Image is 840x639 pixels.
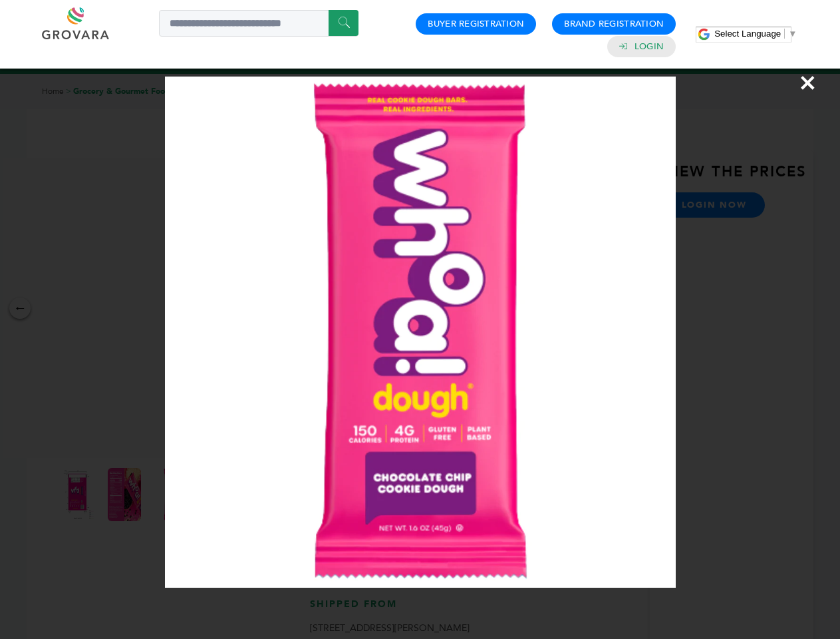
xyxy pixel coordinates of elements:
span: × [799,64,817,101]
span: ▼ [788,29,797,39]
span: Select Language [714,29,781,39]
a: Buyer Registration [428,18,524,30]
img: Image Preview [165,77,676,588]
a: Select Language​ [714,29,797,39]
a: Login [634,41,664,53]
input: Search a product or brand... [159,10,358,37]
a: Brand Registration [564,18,664,30]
